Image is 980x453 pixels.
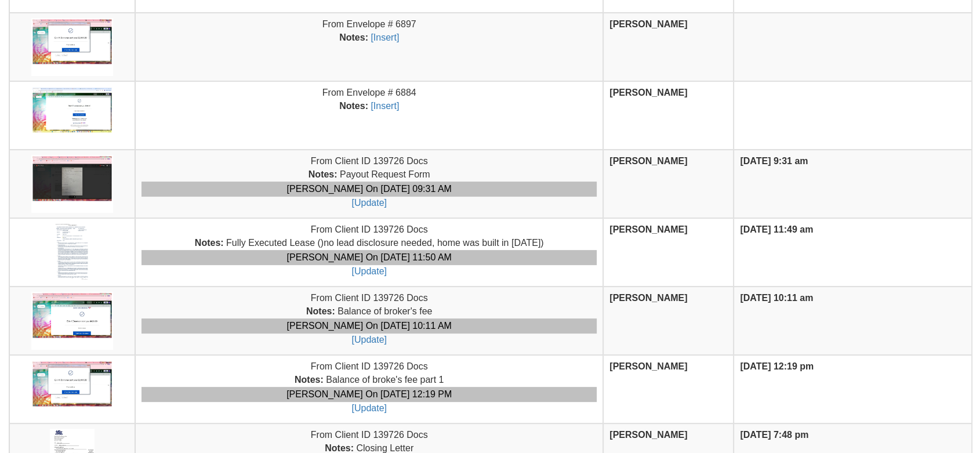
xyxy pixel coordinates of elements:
img: uid(227)-fb93552c-ca45-7d9a-f467-aa329035b03c.jpg [55,223,90,281]
th: [PERSON_NAME] [603,13,734,81]
b: Notes: [308,169,337,179]
a: [Insert] [371,101,399,111]
a: [Update] [351,335,386,345]
span: Balance of broker's fee [141,306,597,345]
th: [PERSON_NAME] [603,81,734,150]
b: Notes: [325,443,354,453]
b: Notes: [339,101,368,111]
a: [Update] [351,266,386,276]
b: [DATE] 10:11 am [740,293,813,303]
center: From Client ID 139726 Docs [141,155,597,210]
b: Notes: [339,32,368,42]
b: Notes: [195,238,224,248]
th: [PERSON_NAME] [603,150,734,218]
center: From Client ID 139726 Docs [141,360,597,415]
th: [PERSON_NAME] [603,218,734,287]
a: [Update] [351,198,386,208]
b: [DATE] 7:48 pm [740,430,808,440]
img: uid(227)-464b1f87-7d5c-b2c1-e487-9f670bfc3874.jpg [31,18,114,76]
b: Notes: [295,375,324,385]
div: [PERSON_NAME] On [DATE] 09:31 AM [141,182,597,197]
center: From Envelope # 6884 [141,86,597,113]
img: uid(227)-a0b17aeb-bebf-e2a3-fb3d-5706cd40546e.jpg [31,86,114,144]
b: [DATE] 12:19 pm [740,361,814,371]
span: Fully Executed Lease ()no lead disclosure needed, home was built in [DATE]) [141,238,597,277]
div: [PERSON_NAME] On [DATE] 10:11 AM [141,318,597,334]
a: [Insert] [371,32,399,42]
center: From Client ID 139726 Docs [141,292,597,347]
span: Payout Request Form [141,169,597,208]
b: [DATE] 9:31 am [740,156,808,166]
img: uid(227)-dc5e44f2-27df-8561-cea8-a0fe8e865d3c.jpg [31,155,114,213]
img: uid(227)-1f5310ad-d3c2-49ee-5626-73fd0d1d49aa.jpg [31,292,114,350]
b: [DATE] 11:49 am [740,224,813,234]
div: [PERSON_NAME] On [DATE] 11:50 AM [141,250,597,266]
th: [PERSON_NAME] [603,287,734,355]
div: [PERSON_NAME] On [DATE] 12:19 PM [141,387,597,403]
img: uid(227)-717d9193-3355-8d87-cb4f-2b61c34cd39e.jpg [31,360,114,418]
b: Notes: [306,306,335,316]
span: Balance of broke's fee part 1 [141,375,597,414]
th: [PERSON_NAME] [603,355,734,423]
center: From Client ID 139726 Docs [141,223,597,278]
center: From Envelope # 6897 [141,18,597,45]
a: [Update] [351,403,386,413]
